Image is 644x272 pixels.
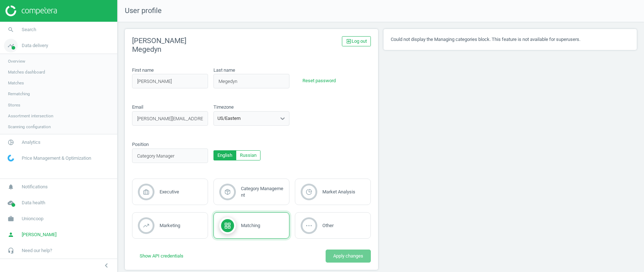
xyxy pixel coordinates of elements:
[132,74,208,88] input: first_name_placeholder
[213,150,236,160] button: English
[8,58,25,64] span: Overview
[326,250,371,263] button: Apply changes
[118,6,162,16] span: User profile
[213,104,234,110] label: Timezone
[160,223,180,228] span: Marketing
[4,23,18,37] i: search
[132,104,143,110] label: Email
[102,261,111,270] i: chevron_left
[391,36,630,43] p: Could not display the Managing categories block. This feature is not available for superusers.
[322,223,334,228] span: Other
[236,150,260,160] button: Russian
[4,212,18,226] i: work
[213,67,235,74] label: Last name
[132,67,154,74] label: First name
[97,261,115,270] button: chevron_left
[342,36,371,46] a: exit_to_appLog out
[8,102,20,108] span: Stores
[4,196,18,210] i: cloud_done
[8,80,24,86] span: Matches
[4,228,18,242] i: person
[22,139,41,146] span: Analytics
[4,180,18,194] i: notifications
[8,69,45,75] span: Matches dashboard
[132,111,208,126] input: email_placeholder
[8,124,51,130] span: Scanning configuration
[132,36,249,54] h2: [PERSON_NAME] Megedyn
[8,113,53,119] span: Assortment intersection
[22,215,43,222] span: Unioncoop
[22,247,52,254] span: Need our help?
[22,231,56,238] span: [PERSON_NAME]
[241,223,260,228] span: Matching
[346,38,352,44] i: exit_to_app
[4,135,18,149] i: pie_chart_outlined
[132,141,149,148] label: Position
[132,250,191,263] button: Show API credentials
[8,91,30,97] span: Rematching
[295,74,343,87] button: Reset password
[160,189,179,194] span: Executive
[213,74,289,88] input: last_name_placeholder
[22,26,36,33] span: Search
[5,5,57,16] img: ajHJNr6hYgQAAAAASUVORK5CYII=
[217,115,241,122] div: US/Eastern
[241,186,283,198] span: Category Management
[22,200,45,206] span: Data health
[132,148,208,163] input: position
[4,244,18,258] i: headset_mic
[8,155,14,162] img: wGWNvw8QSZomAAAAABJRU5ErkJggg==
[346,38,367,45] span: Log out
[22,42,48,49] span: Data delivery
[22,155,91,162] span: Price Management & Optimization
[322,189,355,194] span: Market Analysis
[4,39,18,53] i: timeline
[22,184,48,190] span: Notifications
